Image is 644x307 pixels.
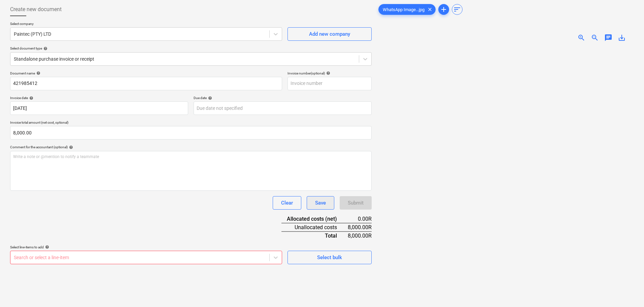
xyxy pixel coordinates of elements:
[287,77,372,90] input: Invoice number
[273,196,301,210] button: Clear
[10,101,188,115] input: Invoice date not specified
[348,215,372,223] div: 0.00R
[610,275,644,307] iframe: Chat Widget
[426,5,434,13] span: clear
[378,4,436,15] div: WhatsApp Image...jpg
[325,71,330,75] span: help
[309,30,350,38] div: Add new company
[317,253,342,262] div: Select bulk
[281,232,348,240] div: Total
[287,27,372,41] button: Add new company
[618,34,626,42] span: save_alt
[281,223,348,232] div: Unallocated costs
[10,96,188,100] div: Invoice date
[194,101,372,115] input: Due date not specified
[10,145,372,149] div: Comment for the accountant (optional)
[35,71,40,75] span: help
[42,47,47,51] span: help
[10,46,372,51] div: Select document type
[307,196,334,210] button: Save
[10,5,62,13] span: Create new document
[348,223,372,232] div: 8,000.00R
[28,96,33,100] span: help
[577,34,585,42] span: zoom_in
[207,96,212,100] span: help
[604,34,612,42] span: chat
[453,5,461,13] span: sort
[10,22,282,27] p: Select company
[440,5,448,13] span: add
[281,215,348,223] div: Allocated costs (net)
[379,7,429,12] span: WhatsApp Image...jpg
[287,71,372,75] div: Invoice number (optional)
[348,232,372,240] div: 8,000.00R
[44,245,49,249] span: help
[10,126,372,140] input: Invoice total amount (net cost, optional)
[10,120,372,126] p: Invoice total amount (net cost, optional)
[68,145,73,149] span: help
[315,198,326,207] div: Save
[281,198,293,207] div: Clear
[10,77,282,90] input: Document name
[10,245,282,249] div: Select line-items to add
[591,34,599,42] span: zoom_out
[287,251,372,264] button: Select bulk
[194,96,372,100] div: Due date
[10,71,282,75] div: Document name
